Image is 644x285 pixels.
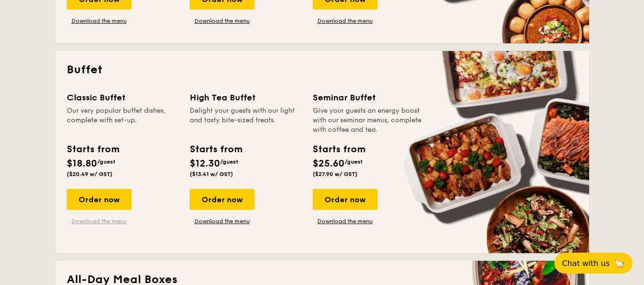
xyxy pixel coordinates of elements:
span: /guest [220,158,238,165]
div: Classic Buffet [67,91,178,104]
span: ($20.49 w/ GST) [67,171,112,177]
a: Download the menu [190,17,255,25]
h2: Buffet [67,62,578,78]
span: ($13.41 w/ GST) [190,171,233,177]
a: Download the menu [190,217,255,225]
span: $25.60 [313,158,345,169]
span: /guest [345,158,363,165]
div: Delight your guests with our light and tasty bite-sized treats. [190,106,301,135]
span: $18.80 [67,158,97,169]
div: Starts from [67,142,119,157]
div: Starts from [190,142,242,157]
div: Seminar Buffet [313,91,424,104]
a: Download the menu [313,217,378,225]
div: High Tea Buffet [190,91,301,104]
button: Chat with us🦙 [554,253,633,274]
div: Order now [190,189,255,210]
span: 🦙 [613,258,625,269]
a: Download the menu [67,17,132,25]
div: Our very popular buffet dishes, complete with set-up. [67,106,178,135]
span: $12.30 [190,158,220,169]
span: ($27.90 w/ GST) [313,171,358,177]
span: /guest [97,158,115,165]
div: Starts from [313,142,365,157]
div: Order now [313,189,378,210]
a: Download the menu [67,217,132,225]
a: Download the menu [313,17,378,25]
div: Give your guests an energy boost with our seminar menus, complete with coffee and tea. [313,106,424,135]
span: Chat with us [562,259,610,268]
div: Order now [67,189,132,210]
